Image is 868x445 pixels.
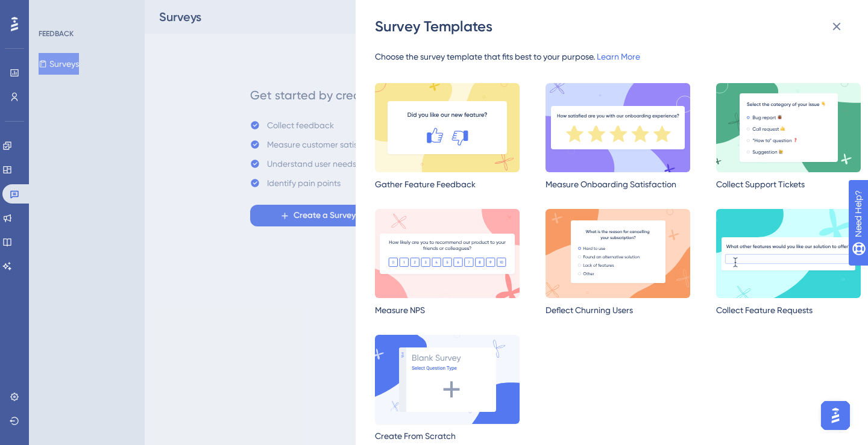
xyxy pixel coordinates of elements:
[375,429,520,443] div: Create From Scratch
[716,83,861,172] img: multipleChoice
[716,177,861,191] div: Collect Support Tickets
[597,52,640,61] a: Learn More
[28,3,75,17] span: Need Help?
[375,83,520,172] img: gatherFeedback
[375,17,851,36] div: Survey Templates
[546,177,690,191] div: Measure Onboarding Satisfaction
[375,177,520,191] div: Gather Feature Feedback
[546,83,690,172] img: satisfaction
[817,397,854,434] iframe: UserGuiding AI Assistant Launcher
[375,335,520,424] img: createScratch
[375,303,520,317] div: Measure NPS
[546,303,690,317] div: Deflect Churning Users
[375,209,520,298] img: nps
[375,52,595,61] span: Choose the survey template that fits best to your purpose.
[546,209,690,298] img: deflectChurning
[716,303,861,317] div: Collect Feature Requests
[716,209,861,298] img: requestFeature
